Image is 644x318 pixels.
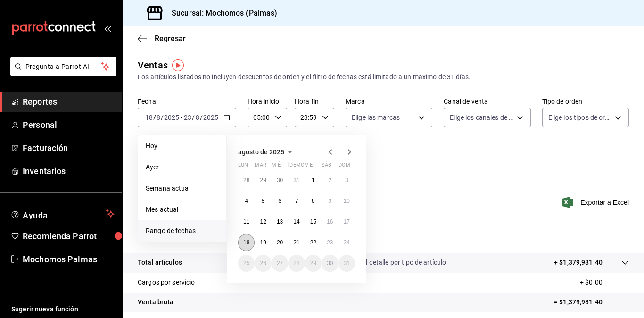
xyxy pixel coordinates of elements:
button: 10 de agosto de 2025 [339,192,355,209]
button: 3 de agosto de 2025 [339,172,355,189]
input: -- [183,114,192,121]
abbr: sábado [322,162,331,172]
button: 19 de agosto de 2025 [255,234,271,251]
span: Elige las marcas [352,113,400,122]
abbr: 22 de agosto de 2025 [310,239,316,246]
abbr: 29 de agosto de 2025 [310,260,316,267]
span: Semana actual [146,184,219,193]
abbr: 11 de agosto de 2025 [243,218,249,225]
button: 26 de agosto de 2025 [255,255,271,272]
span: Recomienda Parrot [23,230,115,243]
button: 7 de agosto de 2025 [288,192,305,209]
abbr: 30 de julio de 2025 [277,177,283,184]
span: Facturación [23,142,115,154]
button: Pregunta a Parrot AI [10,57,116,76]
button: 13 de agosto de 2025 [272,213,288,230]
label: Marca [346,98,432,105]
input: -- [145,114,153,121]
label: Canal de venta [444,98,530,105]
input: ---- [203,114,219,121]
abbr: 4 de agosto de 2025 [245,198,248,204]
button: 16 de agosto de 2025 [322,213,338,230]
abbr: domingo [339,162,350,172]
button: 18 de agosto de 2025 [238,234,255,251]
abbr: 2 de agosto de 2025 [328,177,331,184]
button: 17 de agosto de 2025 [339,213,355,230]
label: Fecha [138,98,236,105]
input: -- [156,114,161,121]
abbr: 23 de agosto de 2025 [327,239,333,246]
button: 22 de agosto de 2025 [305,234,322,251]
span: Mochomos Palmas [23,253,115,266]
abbr: 28 de agosto de 2025 [293,260,299,267]
abbr: 20 de agosto de 2025 [277,239,283,246]
span: Hoy [146,141,219,151]
button: 9 de agosto de 2025 [322,192,338,209]
span: agosto de 2025 [238,148,284,156]
button: 31 de agosto de 2025 [339,255,355,272]
p: Venta bruta [138,297,173,307]
button: 29 de julio de 2025 [255,172,271,189]
button: 2 de agosto de 2025 [322,172,338,189]
label: Hora inicio [248,98,287,105]
abbr: 17 de agosto de 2025 [344,218,350,225]
button: Exportar a Excel [564,197,629,208]
button: 24 de agosto de 2025 [339,234,355,251]
abbr: jueves [288,162,344,172]
abbr: 12 de agosto de 2025 [260,218,266,225]
abbr: viernes [305,162,313,172]
abbr: 29 de julio de 2025 [260,177,266,184]
span: / [200,114,203,121]
div: Ventas [138,58,168,72]
p: Cargos por servicio [138,277,195,287]
abbr: 5 de agosto de 2025 [262,198,265,204]
abbr: 9 de agosto de 2025 [328,198,331,204]
span: Reportes [23,95,115,108]
span: Ayer [146,162,219,172]
span: Regresar [155,34,186,43]
input: -- [195,114,200,121]
label: Hora fin [295,98,334,105]
p: + $0.00 [580,277,629,287]
abbr: martes [255,162,266,172]
button: 5 de agosto de 2025 [255,192,271,209]
button: Regresar [138,34,186,43]
abbr: 10 de agosto de 2025 [344,198,350,204]
span: - [181,114,182,121]
label: Tipo de orden [542,98,629,105]
span: Inventarios [23,165,115,177]
abbr: 25 de agosto de 2025 [243,260,249,267]
button: 4 de agosto de 2025 [238,192,255,209]
button: 31 de julio de 2025 [288,172,305,189]
abbr: 15 de agosto de 2025 [310,218,316,225]
button: 1 de agosto de 2025 [305,172,322,189]
img: Tooltip marker [172,59,184,71]
h3: Sucursal: Mochomos (Palmas) [164,8,278,19]
span: Rango de fechas [146,226,219,236]
button: 27 de agosto de 2025 [272,255,288,272]
abbr: 19 de agosto de 2025 [260,239,266,246]
abbr: 7 de agosto de 2025 [295,198,298,204]
abbr: 3 de agosto de 2025 [345,177,348,184]
abbr: 27 de agosto de 2025 [277,260,283,267]
button: open_drawer_menu [104,25,111,32]
abbr: lunes [238,162,248,172]
button: 21 de agosto de 2025 [288,234,305,251]
button: 15 de agosto de 2025 [305,213,322,230]
button: 28 de agosto de 2025 [288,255,305,272]
input: ---- [164,114,180,121]
span: / [161,114,164,121]
button: 28 de julio de 2025 [238,172,255,189]
span: Personal [23,118,115,131]
button: 30 de agosto de 2025 [322,255,338,272]
abbr: 24 de agosto de 2025 [344,239,350,246]
p: Total artículos [138,258,182,268]
span: Elige los tipos de orden [548,113,611,122]
span: Elige los canales de venta [450,113,513,122]
abbr: 28 de julio de 2025 [243,177,249,184]
button: 8 de agosto de 2025 [305,192,322,209]
button: 12 de agosto de 2025 [255,213,271,230]
abbr: 14 de agosto de 2025 [293,218,299,225]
